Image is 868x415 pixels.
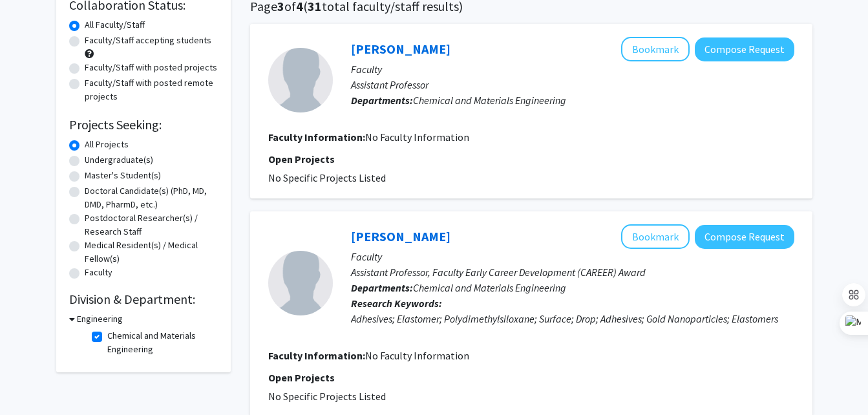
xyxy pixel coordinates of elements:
label: All Faculty/Staff [85,18,145,32]
p: Open Projects [268,370,794,385]
iframe: Chat [10,357,55,405]
p: Assistant Professor [351,77,794,92]
label: Faculty/Staff with posted projects [85,61,217,74]
button: Add Stephen Vicchio to Bookmarks [621,37,690,61]
span: Chemical and Materials Engineering [413,281,566,294]
span: Chemical and Materials Engineering [413,94,566,107]
b: Faculty Information: [268,349,365,362]
span: No Specific Projects Listed [268,390,386,403]
b: Faculty Information: [268,131,365,144]
a: [PERSON_NAME] [351,41,450,57]
a: [PERSON_NAME] [351,228,450,244]
p: Open Projects [268,151,794,167]
b: Research Keywords: [351,297,442,310]
label: Faculty [85,266,112,279]
p: Assistant Professor, Faculty Early Career Development (CAREER) Award [351,264,794,280]
label: Chemical and Materials Engineering [107,329,215,356]
span: No Faculty Information [365,349,469,362]
h2: Projects Seeking: [69,117,218,133]
p: Faculty [351,249,794,264]
button: Compose Request to Jonathan Pham [695,225,794,249]
label: Postdoctoral Researcher(s) / Research Staff [85,211,218,239]
label: Undergraduate(s) [85,153,153,167]
h2: Division & Department: [69,292,218,307]
label: Medical Resident(s) / Medical Fellow(s) [85,239,218,266]
label: Doctoral Candidate(s) (PhD, MD, DMD, PharmD, etc.) [85,184,218,211]
div: Adhesives; Elastomer; Polydimethylsiloxane; Surface; Drop; Adhesives; Gold Nanoparticles; Elastomers [351,311,794,326]
label: Master's Student(s) [85,169,161,182]
b: Departments: [351,281,413,294]
label: Faculty/Staff with posted remote projects [85,76,218,103]
p: Faculty [351,61,794,77]
button: Add Jonathan Pham to Bookmarks [621,224,690,249]
span: No Faculty Information [365,131,469,144]
span: No Specific Projects Listed [268,171,386,184]
label: All Projects [85,138,129,151]
label: Faculty/Staff accepting students [85,34,211,47]
h3: Engineering [77,312,123,326]
b: Departments: [351,94,413,107]
button: Compose Request to Stephen Vicchio [695,37,794,61]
